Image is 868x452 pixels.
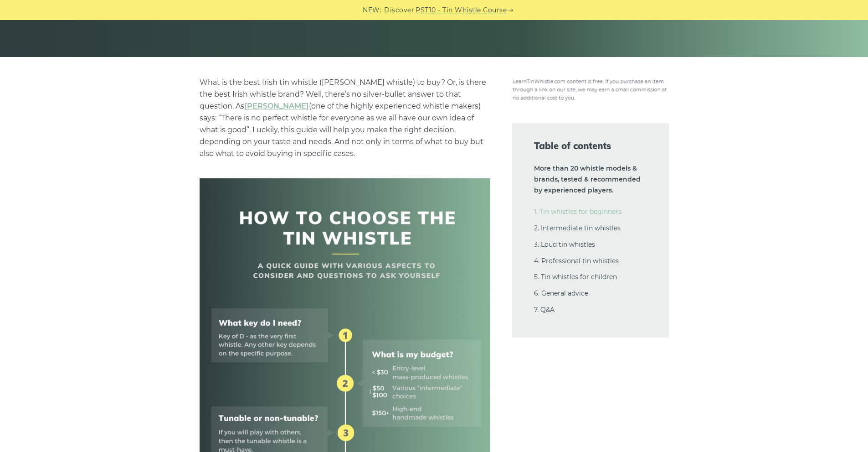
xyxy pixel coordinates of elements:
[534,257,619,265] a: 4. Professional tin whistles
[512,77,669,101] img: disclosure
[534,240,595,249] a: 3. Loud tin whistles
[384,5,414,16] span: Discover
[200,77,490,160] p: What is the best Irish tin whistle ([PERSON_NAME] whistle) to buy? Or, is there the best Irish wh...
[416,5,507,16] a: PST10 - Tin Whistle Course
[534,273,617,281] a: 5. Tin whistles for children
[534,224,621,232] a: 2. Intermediate tin whistles
[534,289,588,297] a: 6. General advice
[534,208,621,216] a: 1. Tin whistles for beginners
[534,306,555,314] a: 7. Q&A
[534,140,647,152] span: Table of contents
[534,164,641,194] strong: More than 20 whistle models & brands, tested & recommended by experienced players.
[244,102,309,110] a: undefined (opens in a new tab)
[363,5,381,16] span: NEW:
